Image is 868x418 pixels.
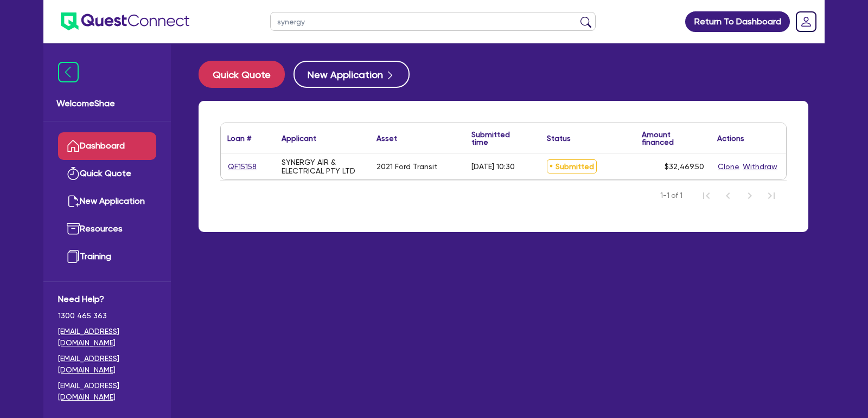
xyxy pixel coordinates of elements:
span: Welcome Shae [56,97,158,110]
a: New Application [58,188,156,215]
button: Last Page [761,185,782,207]
a: QF15158 [227,160,257,173]
span: Submitted [547,159,597,173]
button: Clone [717,160,740,173]
span: 1300 465 363 [58,310,156,321]
a: Dashboard [58,132,156,160]
button: Next Page [739,185,761,207]
div: Actions [717,134,744,142]
span: 1-1 of 1 [660,190,682,201]
img: resources [67,222,80,235]
div: Asset [376,134,397,142]
div: Status [547,134,571,142]
button: New Application [293,61,410,88]
div: Applicant [282,134,316,142]
a: Training [58,243,156,271]
img: quest-connect-logo-blue [61,12,189,30]
div: Submitted time [471,131,524,146]
div: Amount financed [642,131,704,146]
div: SYNERGY AIR & ELECTRICAL PTY LTD [282,158,363,175]
a: [EMAIL_ADDRESS][DOMAIN_NAME] [58,326,156,349]
div: Loan # [227,134,251,142]
span: Need Help? [58,293,156,306]
span: $32,469.50 [665,162,704,171]
img: quick-quote [67,167,80,180]
button: Withdraw [742,160,778,173]
img: new-application [67,195,80,208]
a: Quick Quote [199,61,293,88]
a: Resources [58,215,156,243]
a: Return To Dashboard [685,11,790,32]
a: [EMAIL_ADDRESS][DOMAIN_NAME] [58,380,156,403]
a: Dropdown toggle [792,8,820,36]
button: Quick Quote [199,61,285,88]
img: training [67,250,80,263]
button: First Page [695,185,717,207]
div: 2021 Ford Transit [376,162,437,171]
a: Quick Quote [58,160,156,188]
img: icon-menu-close [58,62,79,82]
input: Search by name, application ID or mobile number... [270,12,596,31]
button: Previous Page [717,185,739,207]
div: [DATE] 10:30 [471,162,515,171]
a: [EMAIL_ADDRESS][DOMAIN_NAME] [58,353,156,376]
